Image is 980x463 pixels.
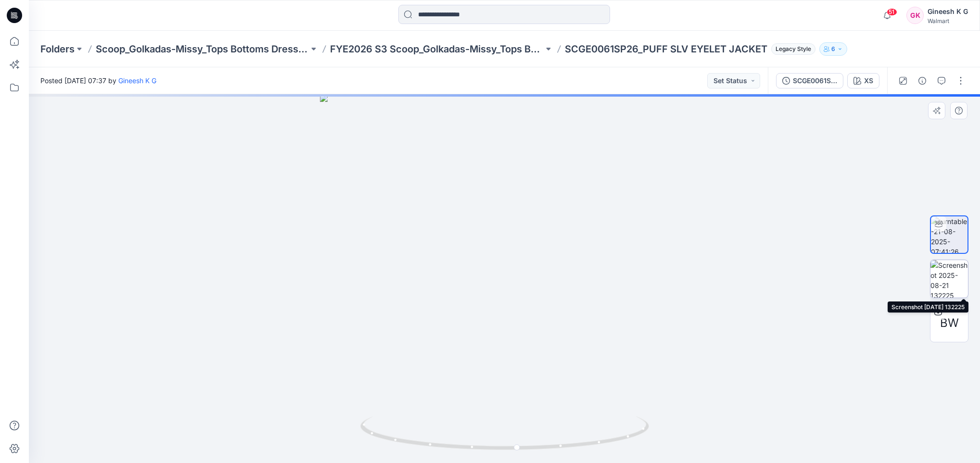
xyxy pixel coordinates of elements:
[940,314,959,332] span: BW
[96,42,309,56] a: Scoop_Golkadas-Missy_Tops Bottoms Dresses
[793,75,837,86] div: SCGE0061SP26_PUFF SLV EYELET JACKET
[931,216,967,253] img: turntable-21-08-2025-07:41:26
[928,6,968,17] div: Gineesh K G
[565,42,767,56] p: SCGE0061SP26_PUFF SLV EYELET JACKET
[864,75,873,86] div: XS
[928,17,968,25] div: Walmart
[887,8,897,16] span: 51
[847,73,879,88] button: XS
[776,73,843,88] button: SCGE0061SP26_PUFF SLV EYELET JACKET
[831,44,835,54] p: 6
[771,43,815,55] span: Legacy Style
[906,7,924,24] div: GK
[767,42,815,56] button: Legacy Style
[915,73,930,88] button: Details
[118,76,156,85] a: Gineesh K G
[930,260,968,298] img: Screenshot 2025-08-21 132225
[40,42,75,56] a: Folders
[330,42,543,56] a: FYE2026 S3 Scoop_Golkadas-Missy_Tops Bottoms Dresses Board
[40,75,156,86] span: Posted [DATE] 07:37 by
[819,42,847,56] button: 6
